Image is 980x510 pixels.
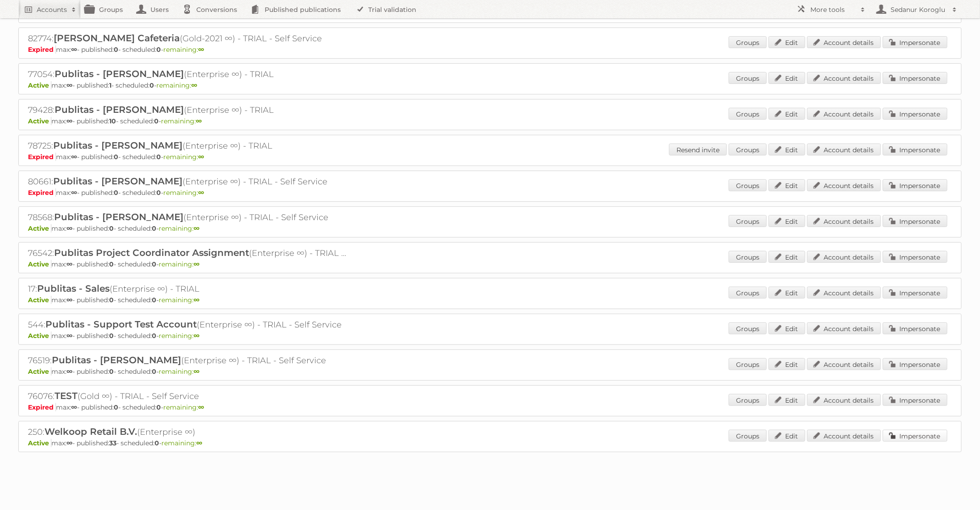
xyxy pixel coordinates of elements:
h2: Accounts [37,5,67,14]
strong: 0 [154,117,159,125]
a: Account details [807,251,881,263]
a: Edit [769,358,805,370]
a: Account details [807,72,881,84]
span: remaining: [159,224,199,233]
h2: 80661: (Enterprise ∞) - TRIAL - Self Service [28,176,349,188]
h2: 76076: (Gold ∞) - TRIAL - Self Service [28,390,349,402]
strong: 0 [114,45,118,54]
strong: ∞ [71,403,77,411]
span: remaining: [161,117,202,125]
strong: ∞ [196,117,202,125]
p: max: - published: - scheduled: - [28,188,952,197]
strong: ∞ [198,45,204,54]
p: max: - published: - scheduled: - [28,296,952,304]
a: Account details [807,322,881,334]
strong: ∞ [66,81,72,89]
span: Active [28,224,51,233]
h2: 78568: (Enterprise ∞) - TRIAL - Self Service [28,211,349,223]
strong: ∞ [71,153,77,161]
strong: ∞ [66,224,72,233]
a: Groups [729,394,767,406]
strong: 0 [152,367,156,376]
a: Groups [729,251,767,263]
a: Account details [807,430,881,442]
a: Groups [729,215,767,227]
span: remaining: [159,260,199,268]
strong: ∞ [66,296,72,304]
strong: ∞ [194,260,199,268]
span: Publitas Project Coordinator Assignment [54,247,249,258]
span: Active [28,367,51,376]
h2: 77054: (Enterprise ∞) - TRIAL [28,68,349,80]
p: max: - published: - scheduled: - [28,260,952,268]
a: Impersonate [883,322,947,334]
span: Publitas - Sales [37,283,110,294]
strong: ∞ [66,439,72,447]
a: Edit [769,430,805,442]
span: remaining: [163,45,204,54]
strong: ∞ [198,188,204,197]
span: remaining: [159,332,199,340]
a: Account details [807,144,881,155]
strong: 33 [109,439,116,447]
p: max: - published: - scheduled: - [28,45,952,54]
h2: 82774: (Gold-2021 ∞) - TRIAL - Self Service [28,33,349,44]
h2: 17: (Enterprise ∞) - TRIAL [28,283,349,295]
a: Impersonate [883,72,947,84]
strong: 0 [152,260,156,268]
strong: 0 [156,153,161,161]
a: Account details [807,394,881,406]
a: Groups [729,36,767,48]
h2: Sedanur Koroglu [888,5,948,14]
a: Edit [769,108,805,120]
strong: ∞ [196,439,202,447]
a: Groups [729,72,767,84]
a: Edit [769,251,805,263]
strong: ∞ [191,81,197,89]
strong: ∞ [194,367,199,376]
a: Impersonate [883,430,947,442]
strong: 0 [114,188,118,197]
strong: 0 [152,296,156,304]
span: Active [28,117,51,125]
span: remaining: [156,81,197,89]
a: Impersonate [883,358,947,370]
p: max: - published: - scheduled: - [28,403,952,411]
span: Active [28,260,51,268]
strong: 0 [109,332,114,340]
h2: 250: (Enterprise ∞) [28,426,349,438]
span: [PERSON_NAME] Cafeteria [54,33,180,44]
strong: ∞ [198,153,204,161]
p: max: - published: - scheduled: - [28,153,952,161]
span: Publitas - Support Test Account [45,319,197,330]
h2: 76519: (Enterprise ∞) - TRIAL - Self Service [28,355,349,366]
strong: 0 [156,45,161,54]
strong: 0 [109,296,114,304]
span: Expired [28,188,56,197]
strong: 0 [109,367,114,376]
strong: 0 [109,224,114,233]
a: Groups [729,322,767,334]
p: max: - published: - scheduled: - [28,81,952,89]
strong: 0 [114,403,118,411]
strong: ∞ [66,260,72,268]
span: Active [28,439,51,447]
strong: 0 [152,332,156,340]
span: Active [28,81,51,89]
a: Edit [769,287,805,299]
h2: 79428: (Enterprise ∞) - TRIAL [28,104,349,116]
span: remaining: [163,403,204,411]
span: remaining: [159,296,199,304]
span: remaining: [161,439,202,447]
strong: 0 [156,403,161,411]
h2: More tools [810,5,856,14]
a: Groups [729,287,767,299]
strong: 10 [109,117,116,125]
a: Impersonate [883,215,947,227]
h2: 76542: (Enterprise ∞) - TRIAL - Self Service [28,247,349,259]
span: Publitas - [PERSON_NAME] [53,176,183,187]
span: Active [28,332,51,340]
a: Account details [807,179,881,191]
span: Expired [28,153,56,161]
a: Edit [769,144,805,155]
